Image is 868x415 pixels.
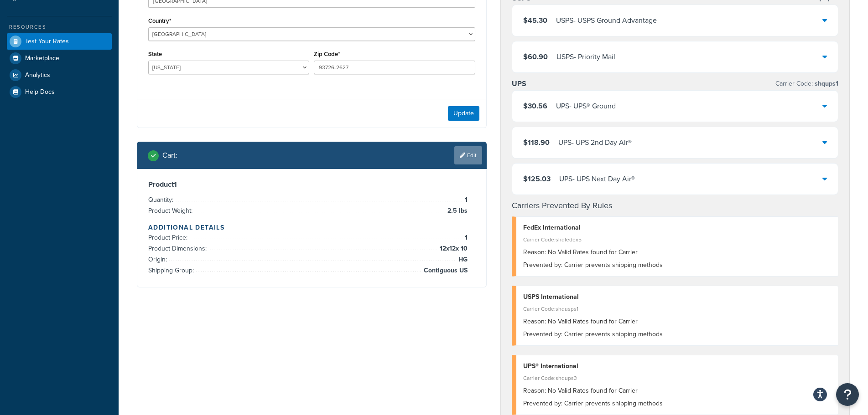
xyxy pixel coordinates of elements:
div: Carrier Code: shqusps1 [523,302,832,315]
div: USPS - Priority Mail [556,51,615,63]
a: Edit [454,146,482,164]
span: 2.5 lbs [445,205,468,216]
h3: UPS [512,79,526,88]
div: No Valid Rates found for Carrier [523,246,832,259]
div: Resources [7,23,112,31]
span: $45.30 [523,15,547,26]
label: Country* [148,17,171,24]
h3: Product 1 [148,180,475,189]
a: Help Docs [7,84,112,100]
span: Product Dimensions: [148,244,209,253]
span: 1 [463,195,468,205]
a: Analytics [7,67,112,83]
div: USPS - USPS Ground Advantage [556,14,657,27]
button: Update [448,106,479,121]
div: Carrier Code: shqups3 [523,372,832,384]
span: Prevented by: [523,260,562,270]
span: Product Price: [148,233,190,242]
label: Zip Code* [314,51,340,57]
span: Help Docs [25,88,55,96]
span: Analytics [25,72,50,79]
span: Shipping Group: [148,266,196,275]
span: Test Your Rates [25,38,69,46]
p: Carrier Code: [775,77,838,90]
div: USPS International [523,291,832,303]
div: UPS - UPS® Ground [556,100,616,113]
div: Carrier prevents shipping methods [523,328,832,341]
h2: Cart : [162,151,177,159]
span: Quantity: [148,195,176,205]
div: UPS - UPS 2nd Day Air® [558,136,632,149]
span: Prevented by: [523,399,562,408]
span: Contiguous US [421,265,468,276]
span: Origin: [148,255,169,264]
a: Marketplace [7,50,112,67]
span: $30.56 [523,101,547,111]
div: UPS® International [523,360,832,373]
span: 1 [463,232,468,243]
span: shqups1 [813,79,838,88]
span: $60.90 [523,51,548,62]
span: 12 x 12 x 10 [437,243,468,254]
span: $118.90 [523,137,550,148]
button: Open Resource Center [836,383,859,406]
span: Marketplace [25,55,59,62]
div: Carrier prevents shipping methods [523,397,832,410]
span: Reason: [523,317,546,326]
div: No Valid Rates found for Carrier [523,384,832,397]
div: No Valid Rates found for Carrier [523,315,832,328]
span: Product Weight: [148,206,195,215]
div: UPS - UPS Next Day Air® [559,173,635,185]
div: Carrier Code: shqfedex5 [523,233,832,246]
span: $125.03 [523,174,551,184]
div: FedEx International [523,221,832,234]
span: Reason: [523,247,546,257]
span: HG [456,254,468,265]
label: State [148,51,162,57]
h4: Additional Details [148,223,475,232]
a: Test Your Rates [7,33,112,50]
div: Carrier prevents shipping methods [523,259,832,272]
span: Prevented by: [523,329,562,339]
h4: Carriers Prevented By Rules [512,200,839,212]
span: Reason: [523,386,546,395]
